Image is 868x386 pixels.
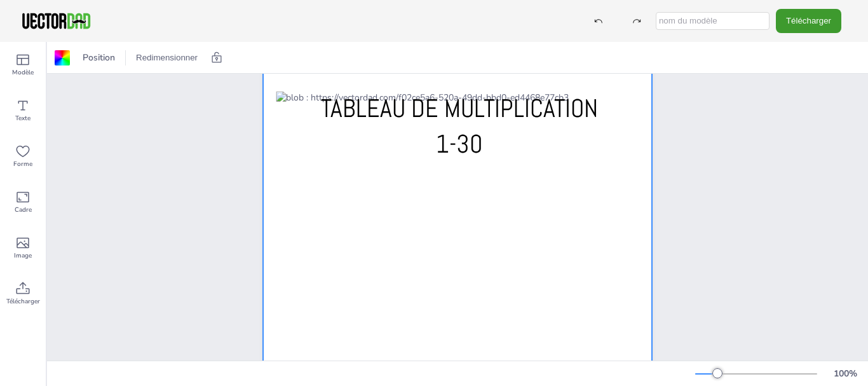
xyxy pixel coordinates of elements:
font: Télécharger [6,297,40,306]
button: Redimensionner [131,48,203,68]
font: Texte [15,114,31,123]
font: Modèle [12,68,34,77]
button: Télécharger [776,9,841,32]
font: 100 [834,368,849,380]
font: % [849,368,857,380]
font: Télécharger [786,16,831,25]
font: Forme [13,160,32,169]
input: nom du modèle [656,12,770,30]
font: Cadre [15,205,32,214]
img: VectorDad-1.png [20,11,92,31]
font: Position [83,52,115,64]
font: TABLEAU DE MULTIPLICATION 1-30 [321,92,598,160]
font: Redimensionner [136,53,198,62]
font: Image [14,251,32,260]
